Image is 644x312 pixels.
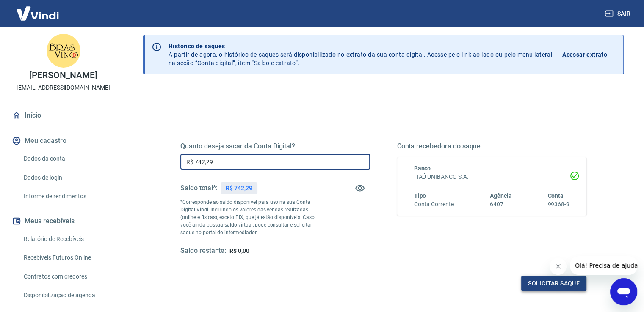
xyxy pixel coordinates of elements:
button: Sair [603,6,634,22]
h5: Saldo total*: [180,184,217,192]
h5: Quanto deseja sacar da Conta Digital? [180,142,370,151]
h5: Saldo restante: [180,246,226,255]
p: A partir de agora, o histórico de saques será disponibilizado no extrato da sua conta digital. Ac... [169,42,552,67]
h6: 99368-9 [547,200,569,209]
a: Recebíveis Futuros Online [20,249,116,266]
iframe: Botão para abrir a janela de mensagens [610,278,637,305]
p: Histórico de saques [169,42,552,50]
iframe: Fechar mensagem [550,258,567,275]
a: Início [10,106,116,125]
span: Tipo [414,192,426,199]
button: Meu cadastro [10,131,116,150]
button: Solicitar saque [521,276,586,291]
iframe: Mensagem da empresa [570,256,637,275]
h6: Conta Corrente [414,200,454,209]
a: Dados da conta [20,150,116,167]
span: Olá! Precisa de ajuda? [5,6,71,13]
span: Conta [547,192,564,199]
a: Dados de login [20,169,116,186]
a: Relatório de Recebíveis [20,230,116,248]
h6: ITAÚ UNIBANCO S.A. [414,172,570,181]
p: R$ 742,29 [226,184,252,193]
h5: Conta recebedora do saque [397,142,587,151]
a: Informe de rendimentos [20,188,116,205]
img: Vindi [10,0,65,26]
p: [EMAIL_ADDRESS][DOMAIN_NAME] [17,83,110,92]
span: Banco [414,165,431,172]
p: Acessar extrato [562,50,607,59]
p: *Corresponde ao saldo disponível para uso na sua Conta Digital Vindi. Incluindo os valores das ve... [180,198,323,236]
img: 6056ac7b-0351-4b49-9864-84aeaf79132b.jpeg [47,34,80,68]
button: Meus recebíveis [10,212,116,230]
a: Disponibilização de agenda [20,287,116,304]
a: Acessar extrato [562,42,616,67]
span: R$ 0,00 [229,247,249,254]
h6: 6407 [490,200,512,209]
a: Contratos com credores [20,268,116,285]
p: [PERSON_NAME] [29,71,97,80]
span: Agência [490,192,512,199]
